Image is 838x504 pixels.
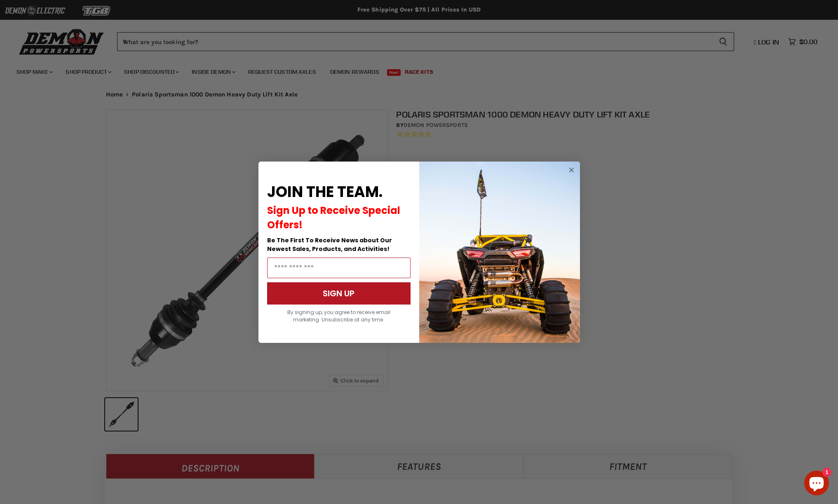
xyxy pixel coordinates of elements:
[267,282,411,305] button: SIGN UP
[419,162,580,343] img: a9095488-b6e7-41ba-879d-588abfab540b.jpeg
[566,165,577,175] button: Close dialog
[267,258,411,278] input: Email Address
[287,309,390,323] span: By signing up, you agree to receive email marketing. Unsubscribe at any time.
[267,204,400,232] span: Sign Up to Receive Special Offers!
[267,236,392,253] span: Be The First To Receive News about Our Newest Sales, Products, and Activities!
[267,181,383,202] span: JOIN THE TEAM.
[802,471,831,497] inbox-online-store-chat: Shopify online store chat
